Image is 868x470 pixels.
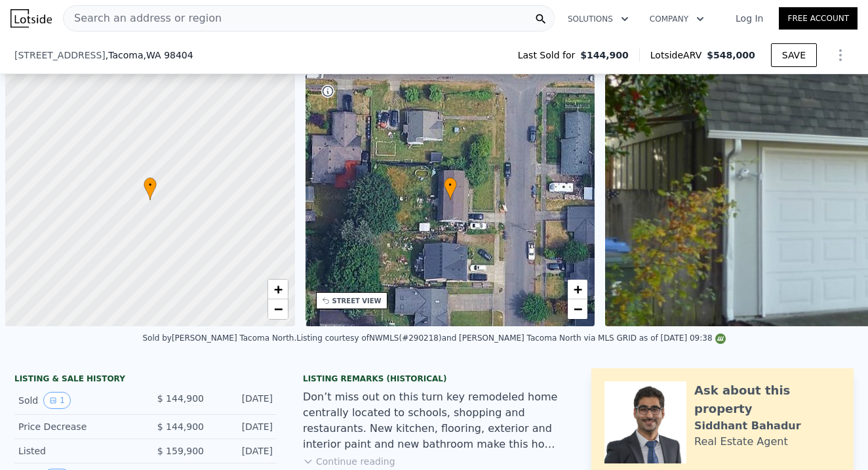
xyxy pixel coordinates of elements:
[720,12,779,25] a: Log In
[568,299,587,319] a: Zoom out
[296,333,725,343] div: Listing courtesy of NWMLS (#290218) and [PERSON_NAME] Tacoma North via MLS GRID as of [DATE] 09:38
[273,281,282,297] span: +
[568,280,587,299] a: Zoom in
[214,444,273,458] div: [DATE]
[43,392,71,409] button: View historical data
[694,434,788,450] div: Real Estate Agent
[64,11,222,26] span: Search an address or region
[157,393,204,404] span: $ 144,900
[268,299,288,319] a: Zoom out
[268,280,288,299] a: Zoom in
[444,177,457,200] div: •
[273,301,282,317] span: −
[106,49,193,62] span: , Tacoma
[694,381,840,418] div: Ask about this property
[14,374,277,387] div: LISTING & SALE HISTORY
[214,392,273,409] div: [DATE]
[14,49,106,62] span: [STREET_ADDRESS]
[332,296,382,306] div: STREET VIEW
[144,179,157,191] span: •
[694,418,801,434] div: Siddhant Bahadur
[157,421,204,432] span: $ 144,900
[10,9,52,28] img: Lotside
[707,50,755,60] span: $548,000
[142,333,296,343] div: Sold by [PERSON_NAME] Tacoma North .
[580,49,629,62] span: $144,900
[715,333,726,344] img: NWMLS Logo
[144,50,193,60] span: , WA 98404
[779,7,858,30] a: Free Account
[650,49,707,62] span: Lotside ARV
[574,281,582,297] span: +
[771,43,817,67] button: SAVE
[214,420,273,433] div: [DATE]
[303,389,565,452] div: Don’t miss out on this turn key remodeled home centrally located to schools, shopping and restaur...
[18,392,135,409] div: Sold
[444,179,457,191] span: •
[639,7,715,31] button: Company
[144,177,157,200] div: •
[574,301,582,317] span: −
[303,455,395,468] button: Continue reading
[18,420,135,433] div: Price Decrease
[827,42,854,68] button: Show Options
[518,49,581,62] span: Last Sold for
[157,446,204,456] span: $ 159,900
[303,374,565,384] div: Listing Remarks (Historical)
[18,444,135,458] div: Listed
[557,7,639,31] button: Solutions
